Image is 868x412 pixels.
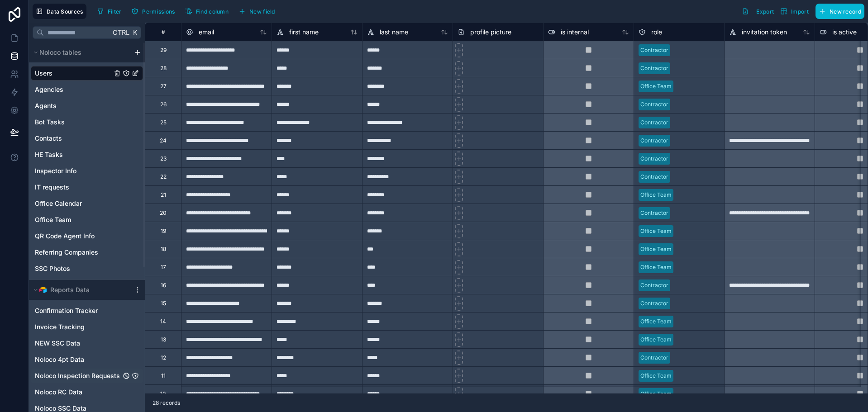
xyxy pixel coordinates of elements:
[561,28,589,37] span: is internal
[160,65,167,72] div: 28
[35,306,98,315] span: Confirmation Tracker
[160,137,167,144] div: 24
[640,245,672,253] div: Office Team
[742,28,787,37] span: invitation token
[31,303,143,318] div: Confirmation Tracker
[756,8,774,15] span: Export
[35,69,52,78] span: Users
[739,4,777,19] button: Export
[31,320,143,334] div: Invoice Tracking
[31,245,143,260] div: Referring Companies
[35,371,120,380] span: Noloco Inspection Requests
[35,215,71,224] span: Office Team
[108,8,122,15] span: Filter
[35,322,121,331] a: Invoice Tracking
[235,5,278,18] button: New field
[35,183,69,192] span: IT requests
[31,261,143,276] div: SSC Photos
[35,306,121,315] a: Confirmation Tracker
[35,85,63,94] span: Agencies
[31,46,130,59] button: Noloco tables
[50,285,90,294] span: Reports Data
[160,209,167,217] div: 20
[152,28,174,35] div: #
[31,131,143,146] div: Contacts
[31,385,143,399] div: Noloco RC Data
[142,8,175,15] span: Permissions
[31,196,143,211] div: Office Calendar
[640,281,668,289] div: Contractor
[35,134,62,143] span: Contacts
[35,339,121,348] a: NEW SSC Data
[161,227,166,235] div: 19
[199,28,214,37] span: email
[31,369,143,383] div: Noloco Inspection Requests
[161,372,166,379] div: 11
[640,209,668,217] div: Contractor
[161,354,166,361] div: 12
[640,137,668,145] div: Contractor
[35,322,85,331] span: Invoice Tracking
[470,28,511,37] span: profile picture
[33,4,86,19] button: Data Sources
[35,101,112,110] a: Agents
[35,199,82,208] span: Office Calendar
[830,8,861,15] span: New record
[35,264,70,273] span: SSC Photos
[161,246,166,253] div: 18
[380,28,408,37] span: last name
[640,390,672,398] div: Office Team
[31,213,143,227] div: Office Team
[128,5,178,18] button: Permissions
[31,115,143,129] div: Bot Tasks
[31,66,143,81] div: Users
[160,318,166,325] div: 14
[651,28,662,37] span: role
[35,101,57,110] span: Agents
[160,119,167,126] div: 25
[640,191,672,199] div: Office Team
[777,4,812,19] button: Import
[39,286,47,294] img: Airtable Logo
[35,388,82,397] span: Noloco RC Data
[31,82,143,97] div: Agencies
[35,248,112,257] a: Referring Companies
[640,354,668,362] div: Contractor
[640,155,668,163] div: Contractor
[640,263,672,271] div: Office Team
[161,336,166,343] div: 13
[160,155,167,162] div: 23
[640,173,668,181] div: Contractor
[153,399,180,407] span: 28 records
[160,173,167,180] div: 22
[47,8,83,15] span: Data Sources
[35,232,95,241] span: QR Code Agent Info
[289,28,319,37] span: first name
[35,118,65,127] span: Bot Tasks
[132,29,138,36] span: K
[640,227,672,235] div: Office Team
[640,82,672,90] div: Office Team
[35,264,112,273] a: SSC Photos
[640,299,668,308] div: Contractor
[640,372,672,380] div: Office Team
[31,99,143,113] div: Agents
[640,317,672,326] div: Office Team
[35,248,98,257] span: Referring Companies
[31,164,143,178] div: Inspector Info
[35,199,112,208] a: Office Calendar
[35,166,76,175] span: Inspector Info
[35,371,121,380] a: Noloco Inspection Requests
[832,28,857,37] span: is active
[640,336,672,344] div: Office Team
[31,352,143,367] div: Noloco 4pt Data
[35,339,80,348] span: NEW SSC Data
[640,100,668,109] div: Contractor
[31,229,143,243] div: QR Code Agent Info
[160,101,167,108] div: 26
[31,147,143,162] div: HE Tasks
[791,8,809,15] span: Import
[161,264,166,271] div: 17
[640,46,668,54] div: Contractor
[812,4,864,19] a: New record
